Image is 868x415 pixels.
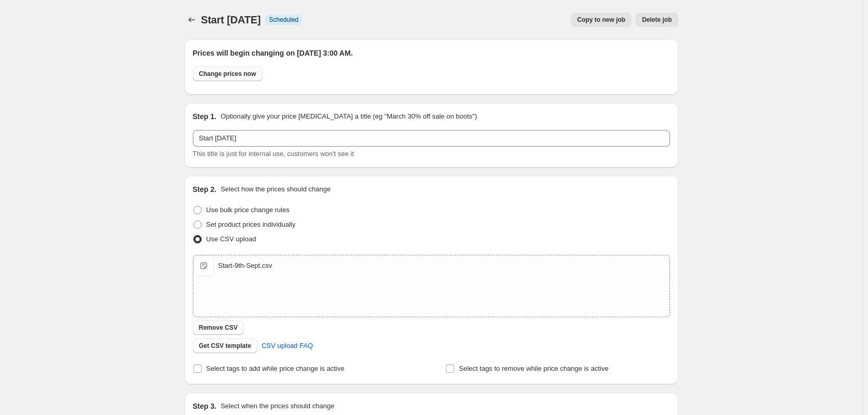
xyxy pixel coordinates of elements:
[642,16,672,24] span: Delete job
[201,14,261,25] span: Start [DATE]
[193,401,217,411] h2: Step 3.
[185,12,199,27] button: Price change jobs
[459,365,609,372] span: Select tags to remove while price change is active
[577,16,625,24] span: Copy to new job
[193,111,217,122] h2: Step 1.
[206,235,256,243] span: Use CSV upload
[206,221,296,228] span: Set product prices individually
[193,150,354,158] span: This title is just for internal use, customers won't see it
[193,67,262,81] button: Change prices now
[220,184,331,194] p: Select how the prices should change
[193,339,258,353] button: Get CSV template
[206,365,345,372] span: Select tags to add while price change is active
[193,130,670,147] input: 30% off holiday sale
[261,341,313,351] span: CSV upload FAQ
[218,261,272,271] div: Start-9th-Sept.csv
[220,401,334,411] p: Select when the prices should change
[269,16,299,24] span: Scheduled
[206,206,290,214] span: Use bulk price change rules
[193,184,217,194] h2: Step 2.
[220,111,477,122] p: Optionally give your price [MEDICAL_DATA] a title (eg "March 30% off sale on boots")
[193,48,670,58] h2: Prices will begin changing on [DATE] 3:00 AM.
[199,323,238,332] span: Remove CSV
[193,320,244,335] button: Remove CSV
[199,342,252,350] span: Get CSV template
[199,70,256,78] span: Change prices now
[636,12,678,27] button: Delete job
[571,12,632,27] button: Copy to new job
[255,338,319,354] a: CSV upload FAQ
